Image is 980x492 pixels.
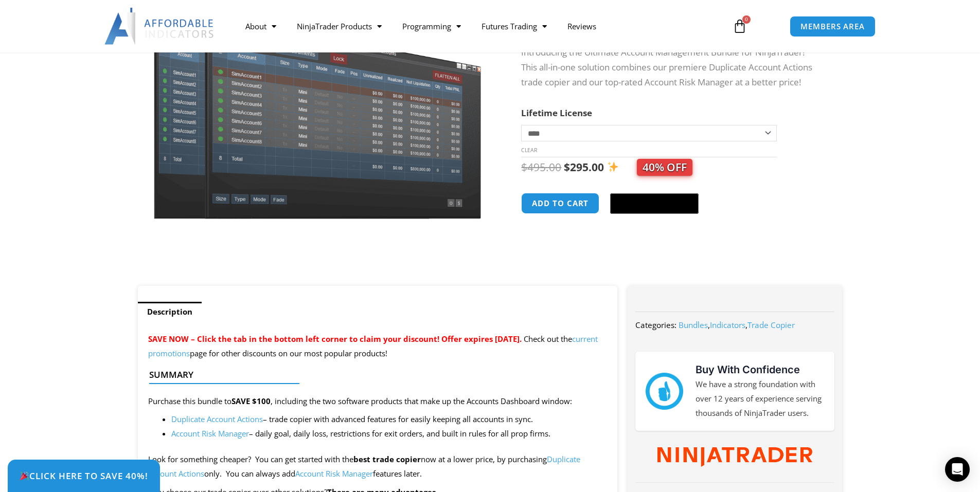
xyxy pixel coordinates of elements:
[564,160,570,174] span: $
[231,396,271,406] strong: SAVE $100
[679,320,708,330] a: Bundles
[287,14,392,38] a: NinjaTrader Products
[521,45,822,90] p: Introducing the Ultimate Account Management Bundle for NinjaTrader! This all-in-one solution comb...
[657,447,812,467] img: NinjaTrader Wordmark color RGB | Affordable Indicators – NinjaTrader
[646,373,683,410] img: mark thumbs good 43913 | Affordable Indicators – NinjaTrader
[608,161,618,172] img: ✨
[742,15,751,24] span: 0
[637,159,692,176] span: 40% OFF
[557,14,607,38] a: Reviews
[945,457,970,482] div: Open Intercom Messenger
[149,370,598,380] h4: Summary
[521,193,599,214] button: Add to cart
[353,454,421,464] strong: best trade copier
[564,160,604,174] bdi: 295.00
[696,377,824,421] p: We have a strong foundation with over 12 years of experience serving thousands of NinjaTrader users.
[20,471,29,480] img: 🎉
[171,412,608,427] li: – trade copier with advanced features for easily keeping all accounts in sync.
[20,471,148,480] span: Click Here to save 40%!
[171,427,608,441] li: – daily goal, daily loss, restrictions for exit orders, and built in rules for all prop firms.
[148,452,608,481] p: Look for something cheaper? You can get started with the now at a lower price, by purchasing only...
[392,14,471,38] a: Programming
[235,14,721,38] nav: Menu
[8,460,160,492] a: 🎉Click Here to save 40%!
[104,8,215,45] img: LogoAI | Affordable Indicators – NinjaTrader
[171,428,249,439] a: Account Risk Manager
[471,14,557,38] a: Futures Trading
[521,227,822,236] iframe: PayPal Message 1
[610,193,699,214] button: Buy with GPay
[521,107,592,119] label: Lifetime License
[521,160,527,174] span: $
[171,414,263,424] a: Duplicate Account Actions
[747,320,795,330] a: Trade Copier
[800,23,865,30] span: MEMBERS AREA
[235,14,287,38] a: About
[635,320,676,330] span: Categories:
[717,11,762,41] a: 0
[710,320,745,330] a: Indicators
[521,160,561,174] bdi: 495.00
[696,362,824,377] h3: Buy With Confidence
[148,332,608,361] p: Check out the page for other discounts on our most popular products!
[790,16,876,37] a: MEMBERS AREA
[521,147,537,154] a: Clear options
[138,302,202,322] a: Description
[679,320,795,330] span: , ,
[148,394,608,409] p: Purchase this bundle to , including the two software products that make up the Accounts Dashboard...
[148,334,522,344] span: SAVE NOW – Click the tab in the bottom left corner to claim your discount! Offer expires [DATE].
